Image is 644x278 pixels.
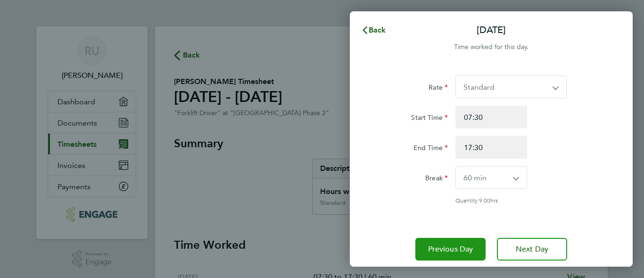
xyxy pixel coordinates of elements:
[352,21,396,40] button: Back
[428,244,473,254] span: Previous Day
[411,113,448,125] label: Start Time
[415,238,486,261] button: Previous Day
[413,143,448,155] label: End Time
[455,136,527,159] input: E.g. 18:00
[455,106,527,128] input: E.g. 08:00
[497,238,567,261] button: Next Day
[350,42,633,53] div: Time worked for this day.
[425,174,448,185] label: Break
[429,83,448,94] label: Rate
[477,24,506,37] p: [DATE]
[479,196,490,204] span: 9.00
[516,244,548,254] span: Next Day
[369,25,386,34] span: Back
[455,196,567,204] div: Quantity: hrs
